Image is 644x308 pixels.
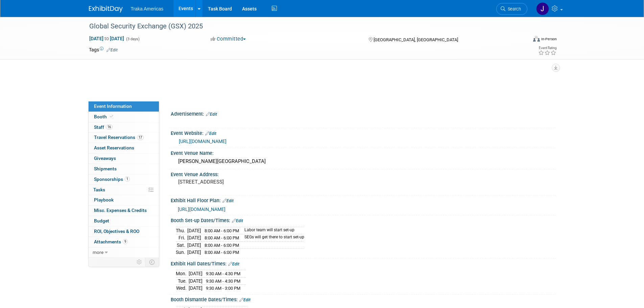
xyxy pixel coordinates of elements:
span: 9:30 AM - 4:30 PM [206,279,240,284]
td: [DATE] [187,241,201,249]
span: to [103,36,110,41]
td: Wed. [176,285,189,292]
a: Edit [228,262,239,266]
td: Toggle Event Tabs [145,258,159,266]
span: Misc. Expenses & Credits [94,208,147,213]
span: 17 [137,135,144,140]
div: Event Venue Address: [171,169,555,178]
a: Budget [89,216,159,226]
div: Exhibit Hall Floor Plan: [171,195,555,204]
td: [DATE] [187,234,201,242]
a: Giveaways [89,153,159,164]
span: Tasks [93,187,105,192]
img: ExhibitDay [89,6,123,13]
pre: [STREET_ADDRESS] [178,179,324,185]
div: In-Person [541,37,557,42]
a: Edit [205,131,216,136]
a: Staff16 [89,122,159,133]
a: Travel Reservations17 [89,133,159,143]
td: [DATE] [189,277,202,285]
td: Personalize Event Tab Strip [134,258,145,266]
a: Tasks [89,185,159,195]
a: [URL][DOMAIN_NAME] [178,207,225,212]
a: Booth [89,112,159,122]
span: 8:00 AM - 6:00 PM [205,243,239,248]
span: [DATE] [DATE] [89,35,124,42]
td: Mon. [176,270,189,278]
span: Travel Reservations [94,135,144,140]
span: 9:30 AM - 3:00 PM [206,286,240,291]
td: SEGs will get there to start set-up [240,234,304,242]
a: more [89,247,159,258]
a: Edit [206,112,217,117]
td: Sat. [176,241,187,249]
span: 9:30 AM - 4:30 PM [206,271,240,276]
div: Exhibit Hall Dates/Times: [171,259,555,267]
i: Booth reservation complete [110,115,113,118]
span: Sponsorships [94,176,130,182]
a: Edit [232,218,243,223]
span: ROI, Objectives & ROO [94,229,139,234]
a: Playbook [89,195,159,205]
span: 1 [125,176,130,182]
span: Asset Reservations [94,145,134,150]
span: more [93,250,103,255]
span: 16 [106,124,113,129]
td: [DATE] [189,270,202,278]
a: Edit [239,298,251,302]
span: 8:00 AM - 6:00 PM [205,235,239,240]
div: Event Rating [538,46,556,50]
span: 8:00 AM - 6:00 PM [205,228,239,233]
div: Booth Dismantle Dates/Times: [171,294,555,303]
span: Attachments [94,239,128,244]
a: Edit [222,198,234,203]
td: Thu. [176,227,187,234]
a: Search [496,3,527,15]
img: Jamie Saenz [536,2,549,15]
div: Event Format [487,35,557,45]
div: Event Venue Name: [171,148,555,157]
button: Committed [208,35,248,43]
td: [DATE] [187,227,201,234]
a: Sponsorships1 [89,174,159,185]
span: Booth [94,114,115,119]
div: [PERSON_NAME][GEOGRAPHIC_DATA] [176,156,550,167]
a: Edit [106,48,118,52]
span: 8:00 AM - 6:00 PM [205,250,239,255]
a: Shipments [89,164,159,174]
a: Attachments9 [89,237,159,247]
span: 9 [123,239,128,244]
span: Staff [94,124,113,130]
div: Global Security Exchange (GSX) 2025 [87,20,517,32]
a: [URL][DOMAIN_NAME] [179,139,226,144]
td: [DATE] [189,285,202,292]
div: Advertisement: [171,109,555,118]
td: Labor team will start set-up [240,227,304,234]
a: ROI, Objectives & ROO [89,227,159,237]
span: [GEOGRAPHIC_DATA], [GEOGRAPHIC_DATA] [374,37,458,42]
a: Event Information [89,101,159,112]
img: Format-Inperson.png [533,36,540,42]
span: Giveaways [94,156,116,161]
span: Shipments [94,166,117,171]
td: Tue. [176,277,189,285]
span: Playbook [94,197,114,203]
div: Event Website: [171,128,555,137]
td: Sun. [176,249,187,256]
span: Event Information [94,103,132,109]
span: Traka Americas [131,6,164,11]
span: (3 days) [125,37,140,41]
span: Search [505,6,521,11]
td: [DATE] [187,249,201,256]
span: Budget [94,218,109,223]
td: Tags [89,46,118,53]
a: Asset Reservations [89,143,159,153]
a: Misc. Expenses & Credits [89,206,159,216]
td: Fri. [176,234,187,242]
div: Booth Set-up Dates/Times: [171,215,555,224]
